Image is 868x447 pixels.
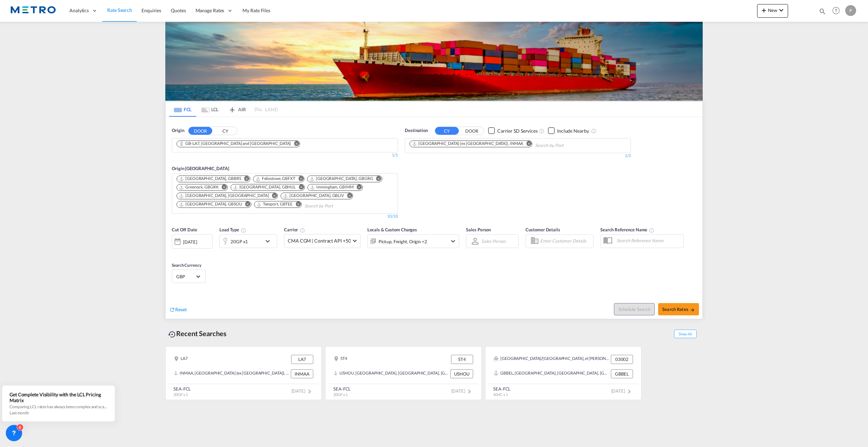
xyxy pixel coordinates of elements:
[169,102,278,117] md-pagination-wrapper: Use the left and right arrow keys to navigate between tabs
[172,248,177,257] md-datepicker: Select
[334,355,347,364] div: ST4
[284,227,305,232] span: Carrier
[289,141,300,148] button: Remove
[241,201,251,208] button: Remove
[176,271,202,281] md-select: Select Currency: £ GBPUnited Kingdom Pound
[548,127,589,134] md-checkbox: Checkbox No Ink
[493,392,508,397] span: 40HC x 1
[288,237,351,244] span: CMA CGM | Contract API +50
[291,388,314,394] span: [DATE]
[179,184,220,190] div: Press delete to remove this chip.
[539,128,545,134] md-icon: Unchecked: Search for CY (Container Yard) services for all selected carriers.Checked : Search for...
[166,117,702,319] div: OriginDOOR CY Chips container. Use arrow keys to select chips.1/1Origin [GEOGRAPHIC_DATA] Chips c...
[174,355,188,364] div: LA7
[325,346,482,400] recent-search-card: ST4 ST4USHOU, [GEOGRAPHIC_DATA], [GEOGRAPHIC_DATA], [GEOGRAPHIC_DATA], [GEOGRAPHIC_DATA], [GEOGRA...
[173,392,188,397] span: 20GP x 1
[172,227,197,232] span: Cut Off Date
[405,127,428,134] span: Destination
[188,127,212,135] button: DOOR
[69,7,89,14] span: Analytics
[141,7,161,13] span: Enquiries
[196,7,224,14] span: Manage Rates
[412,141,523,147] div: Chennai (ex Madras), INMAA
[451,388,473,394] span: [DATE]
[466,227,491,232] span: Sales Person
[450,369,473,378] div: USHOU
[649,228,654,233] md-icon: Your search will be saved by the below given name
[540,236,591,246] input: Enter Customer Details
[367,227,417,232] span: Locals & Custom Charges
[310,184,355,190] div: Press delete to remove this chip.
[535,140,600,151] input: Chips input.
[845,5,856,16] div: P
[611,355,633,364] div: 03002
[219,234,277,248] div: 20GP x1icon-chevron-down
[352,184,363,191] button: Remove
[243,7,270,13] span: My Rate Files
[294,184,304,191] button: Remove
[267,193,278,200] button: Remove
[174,369,289,378] div: INMAA, Chennai (ex Madras), India, Indian Subcontinent, Asia Pacific
[760,7,785,13] span: New
[233,184,297,190] div: Press delete to remove this chip.
[255,176,295,182] div: Felixstowe, GBFXT
[690,308,695,312] md-icon: icon-arrow-right
[291,201,301,208] button: Remove
[333,392,348,397] span: 20GP x 1
[600,227,654,232] span: Search Reference Name
[372,176,382,183] button: Remove
[165,22,703,101] img: LCL+%26+FCL+BACKGROUND.png
[169,102,196,117] md-tab-item: FCL
[169,307,175,313] md-icon: icon-refresh
[525,227,560,232] span: Customer Details
[662,307,695,312] span: Search Rates
[819,7,826,15] md-icon: icon-magnify
[611,369,633,378] div: GBBEL
[310,176,373,182] div: Grangemouth, GBGRG
[179,201,242,207] div: Southampton, GBSOU
[171,7,186,13] span: Quotes
[412,141,524,147] div: Press delete to remove this chip.
[451,355,473,364] div: ST4
[179,201,244,207] div: Press delete to remove this chip.
[305,387,314,396] md-icon: icon-chevron-right
[334,369,449,378] div: USHOU, Houston, TX, United States, North America, Americas
[760,6,768,14] md-icon: icon-plus 400-fg
[830,5,842,16] span: Help
[488,127,538,134] md-checkbox: Checkbox No Ink
[494,369,609,378] div: GBBEL, Belfast, United Kingdom, GB & Ireland, Europe
[165,326,229,341] div: Recent Searches
[213,127,237,135] button: CY
[172,127,184,134] span: Origin
[168,330,176,338] md-icon: icon-backup-restore
[485,346,641,400] recent-search-card: [GEOGRAPHIC_DATA]/[GEOGRAPHIC_DATA], el [PERSON_NAME], [GEOGRAPHIC_DATA], [GEOGRAPHIC_DATA], [GEO...
[367,234,459,248] div: Pickup Freight Origin Destination Factory Stuffingicon-chevron-down
[777,6,785,14] md-icon: icon-chevron-down
[172,152,398,158] div: 1/1
[625,387,633,396] md-icon: icon-chevron-right
[300,228,305,233] md-icon: The selected Trucker/Carrierwill be displayed in the rate results If the rates are from another f...
[196,102,223,117] md-tab-item: LCL
[310,176,374,182] div: Press delete to remove this chip.
[310,184,353,190] div: Immingham, GBIMM
[294,176,304,183] button: Remove
[173,386,191,392] div: SEA-FCL
[169,306,187,314] div: icon-refreshReset
[465,387,473,396] md-icon: icon-chevron-right
[493,386,511,392] div: SEA-FCL
[614,303,655,315] button: Note: By default Schedule search will only considerorigin ports, destination ports and cut off da...
[460,127,484,135] button: DOOR
[179,193,270,199] div: Press delete to remove this chip.
[256,201,294,207] div: Press delete to remove this chip.
[283,193,344,199] div: Liverpool, GBLIV
[658,303,699,315] button: Search Ratesicon-arrow-right
[291,369,313,378] div: INMAA
[179,176,243,182] div: Press delete to remove this chip.
[408,138,602,151] md-chips-wrap: Chips container. Use arrow keys to select chips.
[256,201,293,207] div: Teesport, GBTEE
[291,355,313,364] div: LA7
[757,4,788,18] button: icon-plus 400-fgNewicon-chevron-down
[264,237,275,245] md-icon: icon-chevron-down
[241,228,246,233] md-icon: icon-information-outline
[613,235,683,246] input: Search Reference Name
